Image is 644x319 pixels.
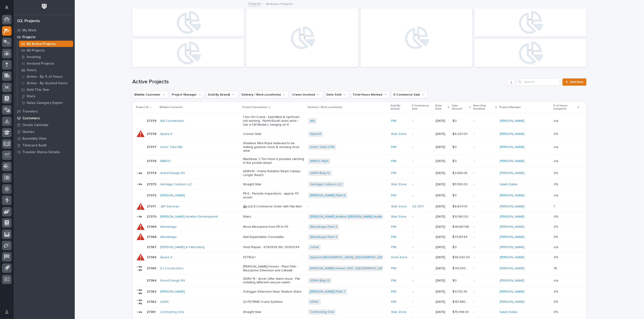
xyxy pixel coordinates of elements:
[474,279,496,283] p: -
[17,47,75,54] a: All Projects
[554,204,556,209] p: ?
[160,267,184,270] a: DJ Construction
[500,290,525,294] a: [PERSON_NAME]
[243,265,305,272] p: [PERSON_NAME] Homes - Plant 996 - Mezzanine Extension and Catwalk
[413,267,432,270] p: -
[27,62,54,66] p: Invoiced Projects
[132,167,586,179] tr: 2737427374 Grand Design RV GDRV10 - Frame Rotation Beam Clamps Longer ReachGDRV Bldg 10 PWI -[DAT...
[500,159,525,163] a: [PERSON_NAME]
[17,60,75,67] a: Invoiced Projects
[474,132,496,136] p: -
[243,300,305,304] p: (2) FSTRM6 Crane Systems
[391,119,396,123] a: PWI
[310,183,342,186] a: Heritage Collision LLC
[474,245,496,249] p: -
[452,244,458,249] p: $ 0
[452,278,458,283] p: $ 0
[132,274,586,287] tr: 2736427364 Grand Design RV GDRV 15 - Anver Lifter Alarm Issue - Pat installing different vacuum s...
[310,159,329,163] a: ARBOC Main
[132,202,586,212] tr: 2737127371 J&P Services 🤖 (v2) E-Commerce Order with Fab Item-Stair Zone SZ 3911 [DATE]$ 6,604.91...
[452,170,468,175] p: $ 2,683.08
[243,235,305,239] p: Add Expandable Crosswalks
[413,183,432,186] p: -
[147,278,158,283] p: 27364
[500,310,518,314] a: Kaleb Dallas
[452,234,468,239] p: $ 73,181.84
[132,297,586,307] tr: 2736227362 UDMC (2) FSTRM6 Crane SystemsUDMC PWI -[DATE]$ 187,880.00$ 187,880.00 -[PERSON_NAME] 0%0%
[14,115,75,122] a: Customers
[436,300,449,304] p: [DATE]
[413,290,432,294] p: -
[147,266,157,270] p: 27365
[310,194,346,197] a: [PERSON_NAME] Plant 6
[147,289,157,294] p: 27363
[160,205,180,209] a: J&P Services
[412,103,433,112] p: E-Commerce Sale
[14,149,75,155] a: Traveler Status Details
[310,290,345,294] a: [PERSON_NAME] Plant 7
[27,101,63,105] p: Sales Category Export
[243,245,305,249] p: Hoist Repair - STK05VS SN: 21090044
[562,78,586,86] a: Add New
[160,194,185,197] a: [PERSON_NAME]
[243,192,305,199] p: Plt 6 - Periodic Inspections - approx 117 assets
[27,88,50,92] p: Sold This Year
[554,255,559,259] p: 0%
[308,105,342,110] p: Delivery / Work Location(s)
[132,232,586,242] tr: 2736827368 Winnebago Add Expandable CrosswalksWinnebago Plant 3 PWI -[DATE]$ 73,181.84$ 73,181.84...
[452,309,470,314] p: $ 15,948.00
[452,224,470,229] p: $ 48,867.86
[132,91,168,98] button: Billable Customer
[474,145,496,149] p: -
[160,105,183,110] p: Billable Customer
[436,183,449,186] p: [DATE]
[132,190,586,202] tr: 2737227372 [PERSON_NAME] Plt 6 - Periodic Inspections - approx 117 assets[PERSON_NAME] Plant 6 PW...
[554,158,559,163] p: n/a
[474,267,496,270] p: -
[436,279,449,283] p: [DATE]
[391,132,406,136] a: Stair Zone
[160,215,218,219] a: [PERSON_NAME] Aviation Development
[132,252,586,263] tr: 2736627366 Space X FSTRUL1SpaceX [GEOGRAPHIC_DATA], [GEOGRAPHIC_DATA] location Hoist Zone -[DATE]...
[147,118,158,123] p: 27379
[310,256,399,259] a: SpaceX [GEOGRAPHIC_DATA], [GEOGRAPHIC_DATA] location
[243,132,305,136] p: Conner Stair
[452,255,471,259] p: $ 36,920.00
[554,309,559,314] p: 0%
[413,215,432,219] p: -
[413,300,432,304] p: -
[27,75,62,79] p: Active - By % of Hours
[554,144,559,149] p: n/a
[132,155,586,167] tr: 2737627376 ARBOC Blackbear 2 Ton Hoist is possible catching in the pocket wheelARBOC Main PWI -[D...
[413,159,432,163] p: -
[243,215,305,219] p: Stairs
[17,100,75,106] a: Sales Category Export
[22,35,36,39] p: Projects
[290,91,323,98] button: Crews Involved
[500,183,518,186] a: Kaleb Dallas
[27,49,45,53] p: All Projects
[474,171,496,175] p: -
[500,279,525,283] a: [PERSON_NAME]
[2,3,12,12] button: Notifications
[160,119,184,123] a: AIA Countertops
[17,80,75,86] a: Active - By Quoted Hours
[391,279,396,283] a: PWI
[17,67,75,73] a: Hours
[310,300,319,304] a: UDMC
[474,205,496,209] p: -
[14,142,75,149] a: Timecard Audit
[474,300,496,304] p: -
[474,194,496,197] p: -
[132,139,586,155] tr: 2737727377 Union Tube Mill Shawbox Wire Rope believed to be making gearbox noise & showing drum w...
[436,159,449,163] p: [DATE]
[240,91,288,98] button: Delivery / Work Location(s)
[132,129,586,139] tr: 2737827378 Space X Conner StairSpaceX Stair Zone -[DATE]$ 6,223.00$ 6,223.00 -[PERSON_NAME] 0%0%
[474,119,496,123] p: -
[554,214,559,219] p: 0%
[17,54,75,60] a: Invoicing
[243,310,305,314] p: Straight Stair
[17,41,75,47] a: All Active Projects
[413,310,432,314] p: -
[27,55,41,59] p: Invoicing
